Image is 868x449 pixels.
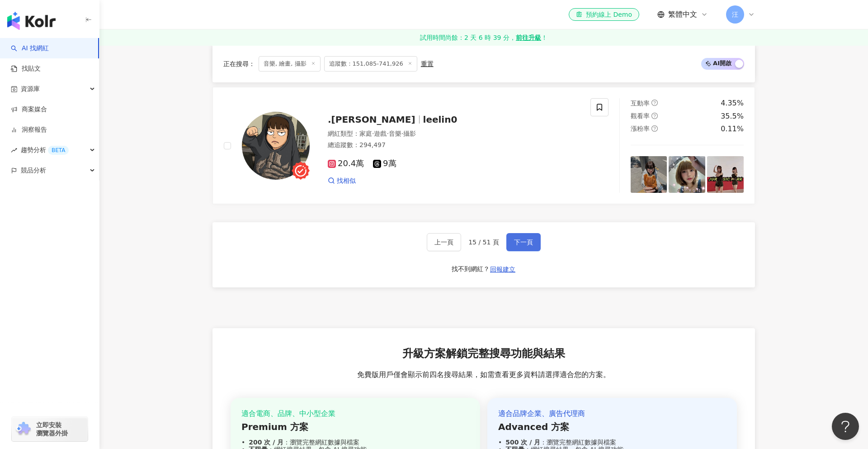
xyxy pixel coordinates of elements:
a: 洞察報告 [11,125,47,134]
span: question-circle [651,113,658,119]
a: 商案媒合 [11,105,47,114]
div: ：瀏覽完整網紅數據與檔案 [498,439,726,446]
iframe: Help Scout Beacon - Open [832,413,859,440]
a: searchAI 找網紅 [11,44,49,53]
span: 資源庫 [21,79,40,99]
span: 找相似 [337,177,356,186]
span: leelin0 [423,114,458,125]
div: 0.11% [721,124,744,134]
span: 家庭 [359,130,372,137]
span: 免費版用戶僅會顯示前四名搜尋結果，如需查看更多資料請選擇適合您的方案。 [357,370,610,380]
div: 重置 [421,60,434,67]
span: 上一頁 [434,239,453,246]
a: 預約線上 Demo [569,8,639,21]
span: 20.4萬 [328,159,364,168]
div: 4.35% [721,98,744,108]
img: chrome extension [14,422,32,436]
span: 汪 [732,10,738,19]
img: KOL Avatar [242,112,310,180]
strong: 500 次 / 月 [505,439,540,446]
span: 互動率 [631,100,650,107]
span: 音樂, 繪畫, 攝影 [259,56,321,72]
span: 漲粉率 [631,125,650,132]
img: post-image [707,156,744,193]
span: 9萬 [373,159,396,168]
span: · [401,130,403,137]
span: 攝影 [403,130,416,137]
span: 15 / 51 頁 [468,239,499,246]
span: 回報建立 [490,266,515,273]
a: chrome extension立即安裝 瀏覽器外掛 [12,417,88,441]
div: 35.5% [721,111,744,121]
span: .[PERSON_NAME] [328,114,415,125]
span: 音樂 [389,130,401,137]
span: · [372,130,374,137]
a: 找相似 [328,177,356,186]
a: 試用時間尚餘：2 天 6 時 39 分，前往升級！ [99,29,868,46]
div: 預約線上 Demo [576,10,632,19]
span: 正在搜尋 ： [223,60,255,67]
span: 觀看率 [631,112,650,119]
span: question-circle [651,100,658,106]
button: 上一頁 [427,233,461,251]
a: 找貼文 [11,64,41,73]
div: 適合品牌企業、廣告代理商 [498,409,726,419]
div: Advanced 方案 [498,420,726,433]
a: KOL Avatar.[PERSON_NAME]leelin0網紅類型：家庭·遊戲·音樂·攝影總追蹤數：294,49720.4萬9萬找相似互動率question-circle4.35%觀看率qu... [212,87,755,204]
img: logo [7,12,56,30]
span: 趨勢分析 [21,140,69,160]
img: post-image [669,156,705,193]
span: 遊戲 [374,130,387,137]
strong: 200 次 / 月 [249,439,283,446]
div: BETA [48,146,69,155]
div: Premium 方案 [241,420,469,433]
button: 回報建立 [490,262,516,277]
img: post-image [631,156,667,193]
span: question-circle [651,125,658,132]
span: rise [11,147,17,153]
span: 下一頁 [514,239,533,246]
div: 適合電商、品牌、中小型企業 [241,409,469,419]
div: 總追蹤數 ： 294,497 [328,141,580,150]
div: 網紅類型 ： [328,129,580,139]
span: · [387,130,388,137]
span: 追蹤數：151,085-741,926 [324,56,417,72]
strong: 前往升級 [516,33,541,42]
span: 升級方案解鎖完整搜尋功能與結果 [402,346,565,362]
button: 下一頁 [506,233,541,251]
div: 找不到網紅？ [452,265,490,274]
span: 繁體中文 [668,10,697,19]
span: 立即安裝 瀏覽器外掛 [36,421,68,437]
div: ：瀏覽完整網紅數據與檔案 [241,439,469,446]
span: 競品分析 [21,160,46,181]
